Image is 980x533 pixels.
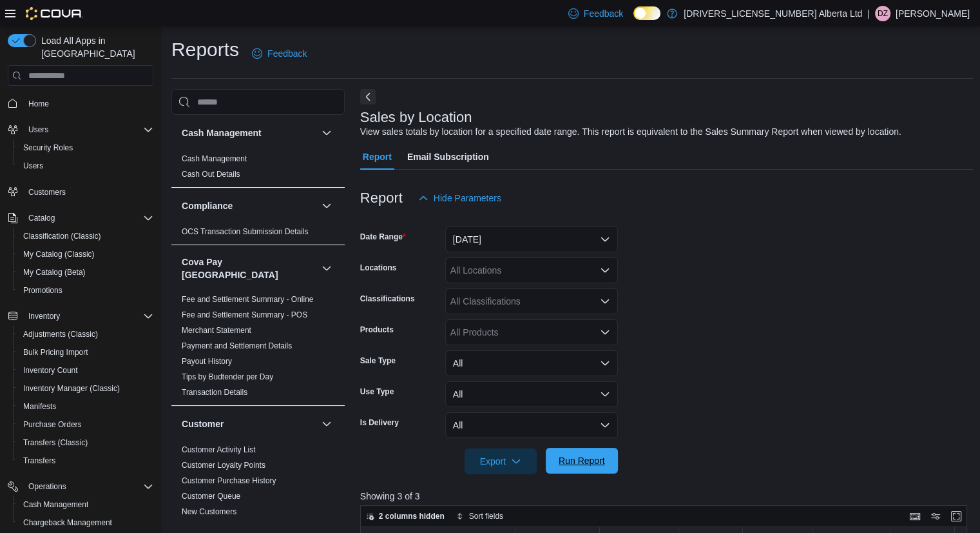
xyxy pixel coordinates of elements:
div: Compliance [171,224,345,245]
a: Bulk Pricing Import [18,345,93,360]
a: Merchant Statement [182,326,251,335]
button: Open list of options [600,327,610,337]
button: Transfers (Classic) [13,434,159,452]
button: Open list of options [600,265,610,276]
span: Transfers [18,453,153,468]
button: My Catalog (Beta) [13,263,159,281]
span: DZ [878,6,888,21]
span: Users [23,122,153,137]
label: Locations [360,263,397,273]
span: OCS Transaction Submission Details [182,226,309,237]
button: Inventory Count [13,361,159,379]
span: Inventory Count [18,363,153,378]
span: Adjustments (Classic) [23,329,98,339]
span: Security Roles [23,143,73,153]
span: My Catalog (Beta) [18,265,153,280]
span: Transfers (Classic) [18,435,153,450]
p: [DRIVERS_LICENSE_NUMBER] Alberta Ltd [684,6,862,21]
button: Users [13,157,159,175]
span: Customer Queue [182,491,240,501]
span: Email Subscription [407,144,489,170]
button: Customer [182,417,316,430]
span: Tips by Budtender per Day [182,372,273,382]
span: Manifests [18,399,153,414]
span: Bulk Pricing Import [23,347,88,357]
span: Inventory Count [23,365,78,376]
button: All [445,350,618,376]
button: Cova Pay [GEOGRAPHIC_DATA] [182,256,316,281]
span: Manifests [23,401,56,412]
span: Transaction Details [182,387,247,397]
span: Chargeback Management [23,518,112,528]
span: 2 columns hidden [379,511,445,521]
span: Cash Out Details [182,169,240,179]
span: Inventory [28,311,60,321]
span: My Catalog (Beta) [23,267,86,277]
span: Fee and Settlement Summary - Online [182,294,314,305]
span: Inventory Manager (Classic) [18,381,153,396]
button: Inventory [23,308,65,324]
span: Promotions [23,285,62,296]
button: Cash Management [13,496,159,514]
button: Cash Management [319,125,334,141]
button: Open list of options [600,296,610,307]
button: My Catalog (Classic) [13,245,159,263]
h1: Reports [171,37,239,63]
button: Export [465,448,537,474]
div: Customer [171,442,345,525]
h3: Sales by Location [360,110,472,125]
button: Purchase Orders [13,416,159,434]
span: Operations [28,481,66,492]
p: [PERSON_NAME] [896,6,970,21]
span: Classification (Classic) [23,231,101,241]
button: Manifests [13,397,159,416]
h3: Customer [182,417,224,430]
img: Cova [26,7,83,20]
span: Home [23,95,153,111]
a: Customers [23,185,71,200]
label: Classifications [360,294,415,304]
button: Inventory [3,307,159,325]
button: Catalog [23,210,60,226]
a: Home [23,96,54,112]
span: Users [28,125,48,135]
span: Transfers [23,456,55,466]
span: New Customers [182,507,236,517]
span: Hide Parameters [434,192,501,205]
button: Security Roles [13,139,159,157]
a: Users [18,158,48,174]
button: [DATE] [445,226,618,252]
span: My Catalog (Classic) [18,246,153,262]
span: Bulk Pricing Import [18,345,153,360]
a: Cash Management [18,497,93,512]
span: Home [28,99,49,109]
a: Inventory Manager (Classic) [18,381,125,396]
span: Operations [23,479,153,494]
button: Enter fullscreen [948,508,964,524]
a: Fee and Settlement Summary - Online [182,295,314,304]
button: All [445,381,618,407]
div: Cash Management [171,151,345,187]
button: Operations [23,479,72,494]
span: Customer Activity List [182,445,256,455]
span: Dark Mode [633,20,634,21]
a: Feedback [247,41,312,66]
a: Promotions [18,283,68,298]
h3: Compliance [182,199,233,212]
span: Cash Management [18,497,153,512]
button: Display options [928,508,943,524]
button: 2 columns hidden [361,508,450,524]
a: Fee and Settlement Summary - POS [182,310,307,319]
span: Sort fields [469,511,503,521]
span: My Catalog (Classic) [23,249,95,259]
span: Export [472,448,529,474]
span: Cash Management [182,154,247,164]
span: Feedback [584,7,623,20]
button: Compliance [182,199,316,212]
span: Run Report [559,454,605,467]
span: Merchant Statement [182,325,251,336]
span: Customers [23,184,153,200]
button: Sort fields [451,508,508,524]
span: Promotions [18,283,153,298]
a: Payment and Settlement Details [182,341,292,350]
